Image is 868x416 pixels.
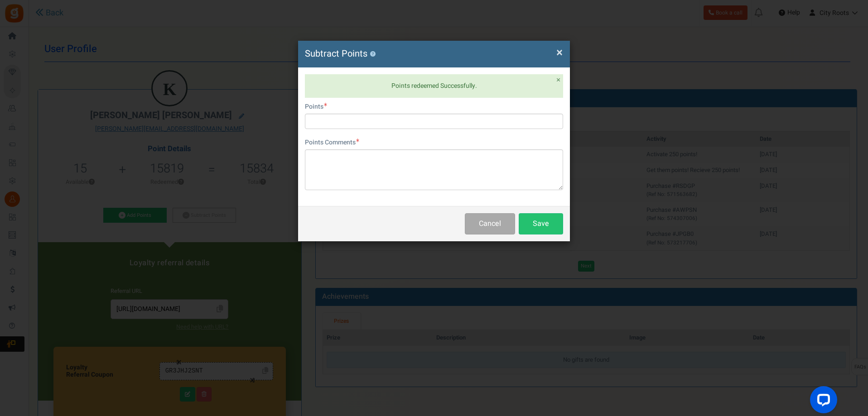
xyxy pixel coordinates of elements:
label: Points [305,102,327,111]
span: × [556,44,563,61]
button: Cancel [465,213,515,234]
label: Points Comments [305,138,359,147]
div: Points redeemed Successfully. [305,74,563,98]
span: × [556,74,560,86]
button: ? [370,51,376,57]
button: Save [519,213,563,234]
h4: Subtract Points [305,48,563,61]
